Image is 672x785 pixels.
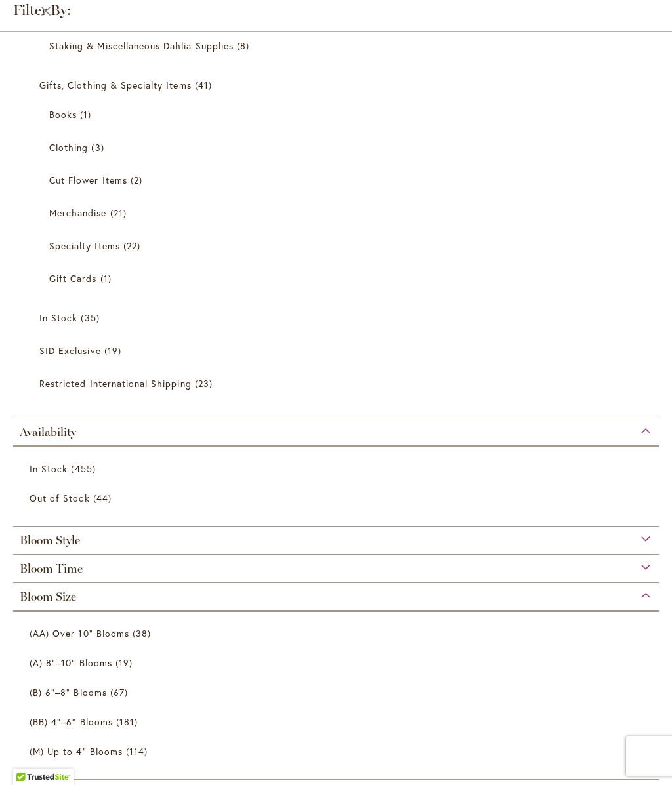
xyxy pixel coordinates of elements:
[30,627,129,639] span: (AA) Over 10" Blooms
[39,79,192,91] span: Gifts, Clothing & Specialty Items
[30,710,646,733] a: (BB) 4"–6" Blooms 181
[123,239,144,252] span: 22
[20,590,76,604] span: Bloom Size
[80,108,94,121] span: 1
[39,344,101,357] span: SID Exclusive
[71,462,98,475] span: 455
[39,372,636,395] a: Restricted International Shipping
[131,173,146,187] span: 2
[20,533,80,548] span: Bloom Style
[195,376,216,390] span: 23
[126,744,151,758] span: 114
[195,78,215,92] span: 41
[39,73,636,96] a: Gifts, Clothing &amp; Specialty Items
[49,239,120,252] span: Specialty Items
[30,745,123,757] span: (M) Up to 4" Blooms
[30,462,68,475] span: In Stock
[49,39,234,52] span: Staking & Miscellaneous Dahlia Supplies
[39,312,77,324] span: In Stock
[30,686,107,698] span: (B) 6"–8" Blooms
[49,136,626,159] a: Clothing
[49,234,626,257] a: Specialty Items
[49,272,97,285] span: Gift Cards
[30,487,646,510] a: Out of Stock 44
[10,738,47,775] iframe: Launch Accessibility Center
[115,656,136,670] span: 19
[30,492,90,504] span: Out of Stock
[110,206,130,220] span: 21
[49,169,626,191] a: Cut Flower Items
[30,622,646,645] a: (AA) Over 10" Blooms 38
[30,457,646,480] a: In Stock 455
[20,425,76,439] span: Availability
[49,108,77,121] span: Books
[116,715,141,729] span: 181
[30,656,112,669] span: (A) 8"–10" Blooms
[49,267,626,290] a: Gift Cards
[49,34,626,57] a: Staking &amp; Miscellaneous Dahlia Supplies
[110,685,131,699] span: 67
[49,103,626,126] a: Books
[39,306,636,329] a: In Stock
[91,140,107,154] span: 3
[49,207,107,219] span: Merchandise
[30,651,646,674] a: (A) 8"–10" Blooms 19
[30,681,646,704] a: (B) 6"–8" Blooms 67
[49,141,88,153] span: Clothing
[100,272,115,285] span: 1
[39,377,192,390] span: Restricted International Shipping
[30,715,113,728] span: (BB) 4"–6" Blooms
[237,39,253,52] span: 8
[20,561,83,576] span: Bloom Time
[39,339,636,362] a: SID Exclusive
[49,174,127,186] span: Cut Flower Items
[93,491,115,505] span: 44
[81,311,102,325] span: 35
[133,626,154,640] span: 38
[49,201,626,224] a: Merchandise
[104,344,125,357] span: 19
[30,740,646,763] a: (M) Up to 4" Blooms 114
